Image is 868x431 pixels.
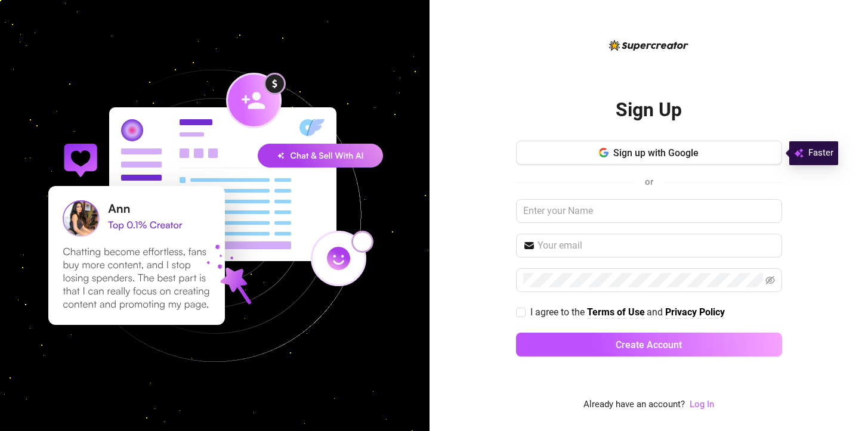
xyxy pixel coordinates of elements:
input: Your email [538,238,775,253]
button: Sign up with Google [516,141,782,165]
img: signup-background-D0MIrEPF.svg [8,10,421,422]
span: Create Account [616,339,682,351]
span: Already have an account? [583,398,685,412]
span: I agree to the [530,306,587,318]
strong: Terms of Use [587,306,645,318]
img: logo-BBDzfeDw.svg [609,40,688,51]
h2: Sign Up [616,98,682,122]
span: or [645,176,653,187]
span: eye-invisible [765,275,775,285]
a: Privacy Policy [665,306,725,319]
input: Enter your Name [516,199,782,223]
span: and [647,306,665,318]
button: Create Account [516,333,782,356]
a: Log In [690,398,714,412]
a: Log In [690,399,714,410]
strong: Privacy Policy [665,306,725,318]
span: Faster [808,146,833,160]
span: Sign up with Google [613,147,699,159]
img: svg%3e [794,146,804,160]
a: Terms of Use [587,306,645,319]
